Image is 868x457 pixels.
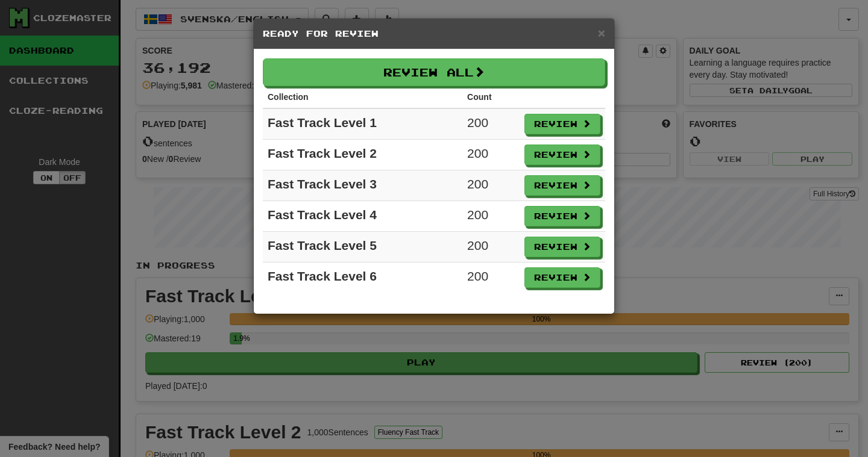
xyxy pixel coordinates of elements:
td: 200 [462,263,520,293]
button: Review [524,206,600,226]
button: Review [524,114,600,134]
button: Review [524,267,600,288]
th: Collection [263,86,462,108]
td: 200 [462,201,520,232]
td: Fast Track Level 4 [263,201,462,232]
th: Count [462,86,520,108]
button: Review All [263,58,605,86]
button: Review [524,175,600,196]
td: Fast Track Level 6 [263,263,462,293]
td: Fast Track Level 5 [263,232,462,263]
button: Close [598,26,605,39]
span: × [598,26,605,40]
td: 200 [462,170,520,201]
td: Fast Track Level 3 [263,170,462,201]
td: 200 [462,140,520,170]
td: 200 [462,108,520,140]
button: Review [524,145,600,165]
button: Review [524,237,600,257]
td: 200 [462,232,520,263]
td: Fast Track Level 1 [263,108,462,140]
td: Fast Track Level 2 [263,140,462,170]
h5: Ready for Review [263,28,605,40]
